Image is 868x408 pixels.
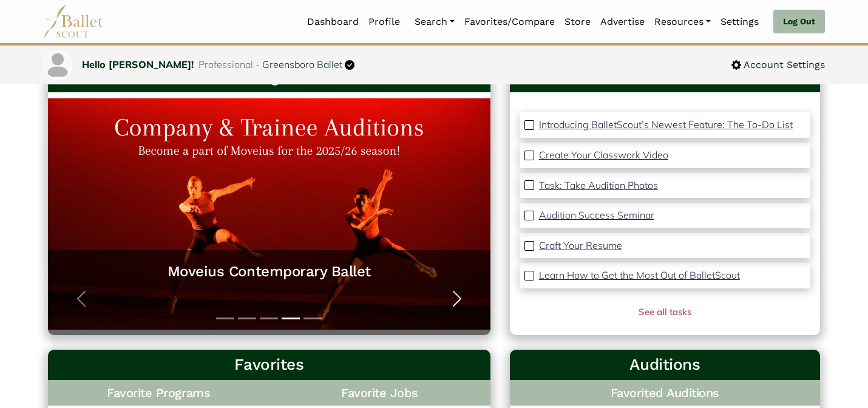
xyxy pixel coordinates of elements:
a: Moveius Contemporary Ballet [60,262,478,281]
p: Audition Success Seminar [539,209,654,221]
a: Store [560,9,595,35]
p: Create Your Classwork Video [539,149,668,161]
a: Craft Your Resume [539,238,622,254]
a: Audition Success Seminar [539,208,654,223]
p: Task: Take Audition Photos [539,179,658,191]
h4: Favorite Jobs [269,380,490,406]
a: See all tasks [639,306,691,318]
a: Advertise [595,9,649,35]
a: Learn How to Get the Most Out of BalletScout [539,268,740,284]
button: Slide 3 [260,311,278,325]
h4: Favorite Programs [48,380,269,406]
button: Slide 5 [303,311,322,325]
a: Account Settings [731,57,825,73]
a: Dashboard [302,9,364,35]
a: Greensboro Ballet [262,58,342,70]
h3: Auditions [520,355,810,375]
button: Slide 1 [216,311,234,325]
a: Profile [364,9,405,35]
a: Task: Take Audition Photos [539,178,658,194]
p: Learn How to Get the Most Out of BalletScout [539,269,740,281]
h3: Favorites [58,355,481,375]
a: Resources [649,9,716,35]
img: profile picture [44,52,71,78]
span: - [256,58,260,70]
a: Log Out [773,10,825,34]
a: Create Your Classwork Video [539,148,668,163]
a: Introducing BalletScout’s Newest Feature: The To-Do List [539,117,793,133]
a: Favorites/Compare [459,9,560,35]
a: Search [410,9,459,35]
a: Hello [PERSON_NAME]! [82,58,194,70]
p: Craft Your Resume [539,239,622,251]
span: Account Settings [741,57,825,73]
p: Introducing BalletScout’s Newest Feature: The To-Do List [539,118,793,131]
a: Settings [716,9,764,35]
span: Professional [198,58,253,70]
button: Slide 4 [282,311,300,325]
button: Slide 2 [238,311,256,325]
h4: Favorited Auditions [520,385,810,401]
